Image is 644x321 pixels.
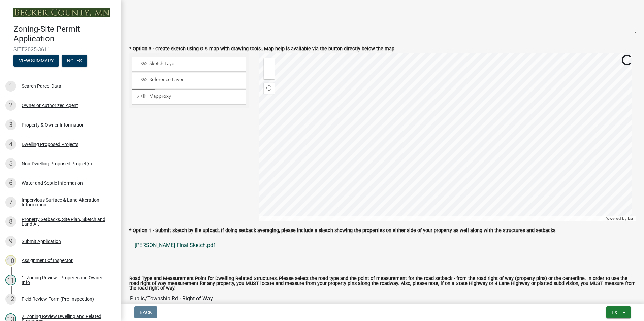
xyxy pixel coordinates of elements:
li: Reference Layer [132,73,246,88]
div: Zoom in [264,58,275,69]
div: 8 [5,216,16,227]
div: Property Setbacks, Site Plan, Sketch and Land Alt [22,217,110,226]
ul: Layer List [132,55,246,106]
li: Mapproxy [132,89,246,105]
span: Exit [612,310,621,315]
div: 12 [5,294,16,305]
div: 7 [5,197,16,208]
label: * Option 3 - Create sketch using GIS map with drawing tools:, Map help is available via the butto... [129,47,396,51]
wm-modal-confirm: Summary [13,58,59,64]
div: 10 [5,255,16,266]
button: Back [134,306,157,318]
button: Exit [606,306,631,318]
span: Expand [135,93,140,100]
div: Mapproxy [140,93,243,100]
div: 4 [5,139,16,150]
a: Esri [628,216,634,221]
div: Non-Dwelling Proposed Project(s) [22,161,92,166]
a: [PERSON_NAME] Final Sketch.pdf [129,237,636,253]
div: 2 [5,100,16,111]
div: Search Parcel Data [22,84,61,88]
span: Sketch Layer [148,61,243,67]
div: Water and Septic Information [22,181,83,185]
span: SITE2025-3611 [13,46,108,53]
div: Reference Layer [140,77,243,83]
div: Property & Owner Information [22,122,85,127]
div: Submit Application [22,239,61,244]
button: Notes [62,55,87,67]
span: Mapproxy [148,93,243,99]
span: Back [140,310,152,315]
div: Zoom out [264,69,275,79]
div: Dwelling Proposed Projects [22,142,78,147]
div: 1 [5,81,16,92]
div: 6 [5,178,16,188]
label: Road Type and Measurement Point for Dwelling Related Structures, Please select the road type and ... [129,276,636,291]
div: 11 [5,275,16,285]
div: Assignment of Inspector [22,258,73,263]
li: Sketch Layer [132,57,246,72]
div: 5 [5,158,16,169]
label: * Option 1 - Submit sketch by file upload:, If doing setback averaging, please include a sketch s... [129,228,557,233]
div: 3 [5,119,16,130]
button: View Summary [13,55,59,67]
div: Impervious Surface & Land Alteration Information [22,198,110,207]
div: Powered by [603,216,636,221]
img: Becker County, Minnesota [13,8,110,17]
h4: Zoning-Site Permit Application [13,24,116,44]
div: 1. Zoning Review - Property and Owner Info [22,275,110,285]
span: Reference Layer [148,77,243,83]
div: Owner or Authorized Agent [22,103,78,108]
div: Find my location [264,83,275,94]
div: Field Review Form (Pre-Inspection) [22,297,94,301]
wm-modal-confirm: Notes [62,58,87,64]
div: Sketch Layer [140,61,243,67]
div: 9 [5,236,16,247]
